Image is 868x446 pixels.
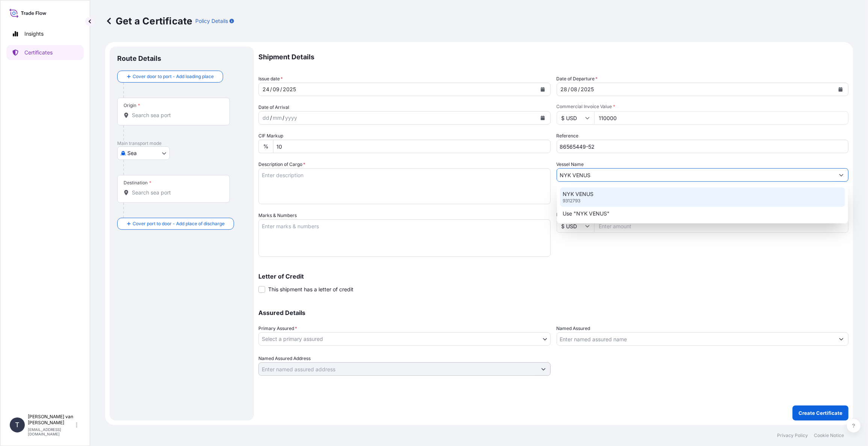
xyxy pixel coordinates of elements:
[563,210,610,217] p: Use "NYK VENUS"
[258,212,297,219] label: Marks & Numbers
[262,85,270,94] div: day,
[258,132,283,140] label: CIF Markup
[777,432,808,438] p: Privacy Policy
[268,286,353,293] span: This shipment has a letter of credit
[557,168,835,182] input: Type to search vessel name or IMO
[280,85,282,94] div: /
[537,83,549,95] button: Calendar
[557,325,590,332] label: Named Assured
[28,414,74,426] p: [PERSON_NAME] van [PERSON_NAME]
[557,75,598,83] span: Date of Departure
[133,73,214,80] span: Cover door to port - Add loading place
[270,113,272,122] div: /
[258,140,273,153] div: %
[24,49,53,56] p: Certificates
[127,149,137,157] span: Sea
[537,362,550,376] button: Show suggestions
[568,85,570,94] div: /
[117,146,170,160] button: Select transport
[560,187,845,220] div: Suggestions
[814,432,844,438] p: Cookie Notice
[258,75,283,83] span: Issue date
[117,140,246,146] p: Main transport mode
[570,85,578,94] div: month,
[124,102,140,108] div: Origin
[557,132,579,140] label: Reference
[272,85,280,94] div: month,
[835,168,848,182] button: Show suggestions
[557,332,835,346] input: Assured Name
[273,140,551,153] input: Enter percentage between 0 and 10%
[258,325,297,332] span: Primary Assured
[258,273,848,279] p: Letter of Credit
[557,104,849,110] span: Commercial Invoice Value
[282,113,284,122] div: /
[24,30,44,38] p: Insights
[563,198,581,204] p: 9312793
[557,140,849,153] input: Enter booking reference
[258,47,848,68] p: Shipment Details
[262,335,323,343] span: Select a primary assured
[284,113,298,122] div: year,
[258,310,848,316] p: Assured Details
[282,85,297,94] div: year,
[270,85,272,94] div: /
[537,112,549,124] button: Calendar
[258,355,311,362] label: Named Assured Address
[799,409,842,417] p: Create Certificate
[15,421,20,429] span: T
[835,83,847,95] button: Calendar
[563,190,594,198] p: NYK VENUS
[117,54,161,63] p: Route Details
[258,104,289,111] span: Date of Arrival
[258,161,305,168] label: Description of Cargo
[580,85,595,94] div: year,
[272,113,282,122] div: month,
[28,427,74,436] p: [EMAIL_ADDRESS][DOMAIN_NAME]
[594,111,849,125] input: Enter amount
[557,161,584,168] label: Vessel Name
[133,220,225,228] span: Cover port to door - Add place of discharge
[578,85,580,94] div: /
[132,189,220,196] input: Destination
[105,15,192,27] p: Get a Certificate
[132,111,220,119] input: Origin
[835,332,848,346] button: Show suggestions
[557,212,849,218] span: Duty Cost
[560,85,568,94] div: day,
[195,17,228,25] p: Policy Details
[594,219,849,233] input: Enter amount
[262,113,270,122] div: day,
[124,180,151,186] div: Destination
[259,362,537,376] input: Named Assured Address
